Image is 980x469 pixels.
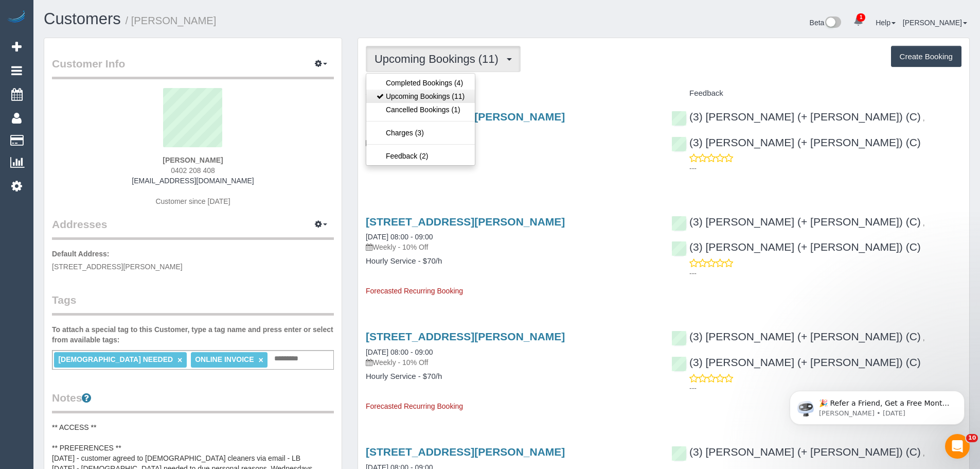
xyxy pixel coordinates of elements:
[671,446,921,458] a: (3) [PERSON_NAME] (+ [PERSON_NAME]) (C)
[171,166,215,175] span: 0402 208 408
[366,233,433,241] a: [DATE] 08:00 - 09:00
[671,136,921,148] a: (3) [PERSON_NAME] (+ [PERSON_NAME]) (C)
[891,46,961,67] button: Create Booking
[876,19,896,27] a: Help
[671,331,921,342] a: (3) [PERSON_NAME] (+ [PERSON_NAME]) (C)
[366,287,463,295] span: Forecasted Recurring Booking
[366,149,475,163] a: Feedback (2)
[366,126,475,140] a: Charges (3)
[366,348,433,356] a: [DATE] 08:00 - 09:00
[52,390,334,413] legend: Notes
[689,163,961,173] p: ---
[366,372,656,381] h4: Hourly Service - $70/h
[810,19,842,27] a: Beta
[366,90,475,103] a: Upcoming Bookings (11)
[824,16,841,30] img: New interface
[366,402,463,410] span: Forecasted Recurring Booking
[155,197,230,205] span: Customer since [DATE]
[366,242,656,252] p: Weekly - 10% Off
[366,103,475,116] a: Cancelled Bookings (1)
[52,249,110,259] label: Default Address:
[689,383,961,393] p: ---
[857,13,865,22] span: 1
[923,334,925,342] span: ,
[689,268,961,279] p: ---
[671,89,961,98] h4: Feedback
[671,111,921,123] a: (3) [PERSON_NAME] (+ [PERSON_NAME]) (C)
[375,53,504,65] span: Upcoming Bookings (11)
[6,10,27,25] img: Automaid Logo
[945,434,970,459] iframe: Intercom live chat
[774,369,980,441] iframe: Intercom notifications message
[671,216,921,228] a: (3) [PERSON_NAME] (+ [PERSON_NAME]) (C)
[903,19,967,27] a: [PERSON_NAME]
[132,177,254,185] a: [EMAIL_ADDRESS][DOMAIN_NAME]
[126,15,217,26] small: / [PERSON_NAME]
[366,446,565,458] a: [STREET_ADDRESS][PERSON_NAME]
[366,137,656,148] p: Weekly - 10% Off
[52,263,183,271] span: [STREET_ADDRESS][PERSON_NAME]
[52,292,334,316] legend: Tags
[923,219,925,227] span: ,
[366,152,656,161] h4: Hourly Service - $70/h
[177,356,182,364] a: ×
[58,355,173,363] span: [DEMOGRAPHIC_DATA] NEEDED
[366,89,656,98] h4: Service
[966,434,978,442] span: 10
[366,331,565,342] a: [STREET_ADDRESS][PERSON_NAME]
[44,10,121,28] a: Customers
[923,114,925,122] span: ,
[258,356,263,364] a: ×
[366,216,565,228] a: [STREET_ADDRESS][PERSON_NAME]
[366,76,475,90] a: Completed Bookings (4)
[52,56,334,79] legend: Customer Info
[923,449,925,457] span: ,
[366,46,521,72] button: Upcoming Bookings (11)
[848,10,868,33] a: 1
[52,324,334,345] label: To attach a special tag to this Customer, type a tag name and press enter or select from availabl...
[163,156,223,164] strong: [PERSON_NAME]
[671,241,921,253] a: (3) [PERSON_NAME] (+ [PERSON_NAME]) (C)
[671,356,921,368] a: (3) [PERSON_NAME] (+ [PERSON_NAME]) (C)
[195,355,254,363] span: ONLINE INVOICE
[366,257,656,266] h4: Hourly Service - $70/h
[366,357,656,368] p: Weekly - 10% Off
